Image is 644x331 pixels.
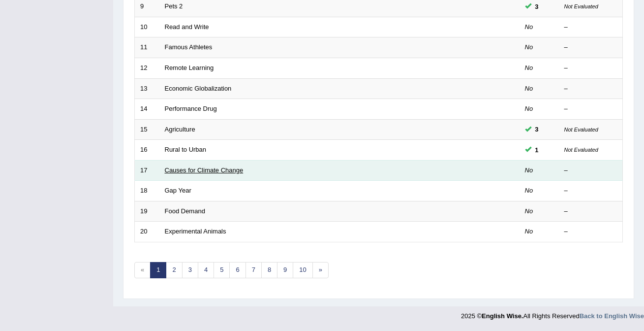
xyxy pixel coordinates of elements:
[277,262,293,278] a: 9
[165,187,191,194] a: Gap Year
[135,17,159,37] td: 10
[525,207,533,215] em: No
[525,43,533,51] em: No
[525,23,533,31] em: No
[135,37,159,58] td: 11
[531,124,543,134] span: You can still take this question
[165,2,183,10] a: Pets 2
[214,262,230,278] a: 5
[165,207,205,215] a: Food Demand
[564,227,617,236] div: –
[564,23,617,32] div: –
[525,85,533,92] em: No
[135,160,159,181] td: 17
[165,64,214,71] a: Remote Learning
[150,262,166,278] a: 1
[135,119,159,140] td: 15
[564,186,617,196] div: –
[165,43,213,51] a: Famous Athletes
[564,166,617,175] div: –
[134,262,151,278] span: «
[525,105,533,112] em: No
[245,262,262,278] a: 7
[165,105,217,112] a: Performance Drug
[564,127,598,132] small: Not Evaluated
[182,262,198,278] a: 3
[261,262,277,278] a: 8
[525,64,533,71] em: No
[165,126,195,133] a: Agriculture
[135,181,159,201] td: 18
[135,140,159,161] td: 16
[165,23,209,31] a: Read and Write
[564,104,617,114] div: –
[135,78,159,99] td: 13
[293,262,312,278] a: 10
[564,64,617,73] div: –
[135,222,159,242] td: 20
[229,262,245,278] a: 6
[564,3,598,9] small: Not Evaluated
[531,145,543,155] span: You can still take this question
[525,187,533,194] em: No
[461,306,644,321] div: 2025 © All Rights Reserved
[198,262,214,278] a: 4
[564,43,617,52] div: –
[580,312,644,320] a: Back to English Wise
[531,1,543,12] span: You can still take this question
[166,262,182,278] a: 2
[135,58,159,78] td: 12
[564,147,598,153] small: Not Evaluated
[165,166,244,174] a: Causes for Climate Change
[165,228,226,235] a: Experimental Animals
[312,262,329,278] a: »
[564,84,617,94] div: –
[525,166,533,174] em: No
[165,85,232,92] a: Economic Globalization
[482,312,523,320] strong: English Wise.
[564,207,617,216] div: –
[135,99,159,120] td: 14
[135,201,159,222] td: 19
[165,146,207,153] a: Rural to Urban
[525,228,533,235] em: No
